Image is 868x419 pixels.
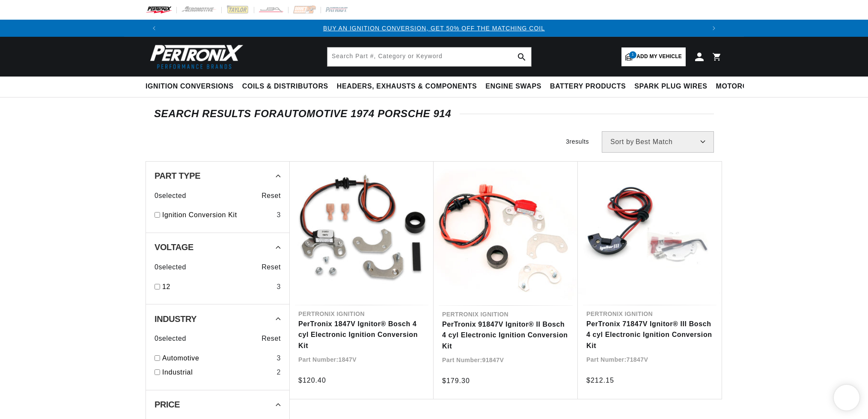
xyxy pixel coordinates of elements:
a: PerTronix 1847V Ignitor® Bosch 4 cyl Electronic Ignition Conversion Kit [298,319,425,351]
span: Sort by [610,139,634,145]
select: Sort by [602,131,714,153]
span: Motorcycle [716,82,767,91]
summary: Engine Swaps [481,77,546,97]
span: Industry [155,315,196,323]
span: 0 selected [155,333,186,344]
a: BUY AN IGNITION CONVERSION, GET 50% OFF THE MATCHING COIL [323,25,545,32]
span: Add my vehicle [636,53,682,61]
a: PerTronix 71847V Ignitor® III Bosch 4 cyl Electronic Ignition Conversion Kit [586,319,713,351]
img: Pertronix [146,42,244,71]
summary: Coils & Distributors [238,77,333,97]
button: search button [512,47,531,66]
a: 12 [162,281,273,292]
div: 1 of 3 [163,24,705,33]
summary: Spark Plug Wires [630,77,711,97]
span: Coils & Distributors [242,82,328,91]
span: 0 selected [155,262,186,273]
span: Reset [262,262,281,273]
div: 2 [276,367,281,378]
span: 0 selected [155,190,186,201]
a: Industrial [162,367,273,378]
span: Engine Swaps [485,82,541,91]
div: 3 [276,281,281,292]
span: Voltage [155,243,193,251]
a: PerTronix 91847V Ignitor® II Bosch 4 cyl Electronic Ignition Conversion Kit [442,319,569,352]
span: Battery Products [550,82,626,91]
a: 1Add my vehicle [621,47,686,66]
input: Search Part #, Category or Keyword [327,47,531,66]
span: Spark Plug Wires [634,82,707,91]
a: Automotive [162,353,273,364]
div: 3 [276,353,281,364]
span: Price [155,400,180,409]
span: 3 results [566,138,589,145]
summary: Battery Products [546,77,630,97]
div: 3 [276,209,281,221]
summary: Ignition Conversions [146,77,238,97]
summary: Headers, Exhausts & Components [333,77,481,97]
a: Ignition Conversion Kit [162,209,273,221]
button: Translation missing: en.sections.announcements.next_announcement [705,20,722,37]
span: Reset [262,333,281,344]
div: Announcement [163,24,705,33]
span: 1 [629,51,636,59]
summary: Motorcycle [712,77,771,97]
button: Translation missing: en.sections.announcements.previous_announcement [146,20,163,37]
span: Ignition Conversions [146,82,234,91]
span: Reset [262,190,281,201]
div: SEARCH RESULTS FOR Automotive 1974 Porsche 914 [154,109,714,118]
span: Headers, Exhausts & Components [337,82,477,91]
span: Part Type [155,171,200,180]
slideshow-component: Translation missing: en.sections.announcements.announcement_bar [124,20,744,37]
